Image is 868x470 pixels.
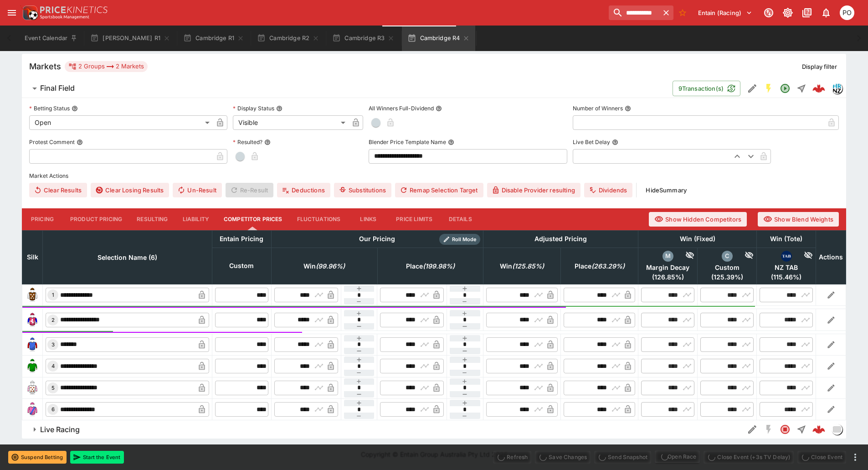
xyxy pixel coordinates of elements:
[25,381,40,395] img: runner 5
[816,230,846,284] th: Actions
[173,183,221,197] button: Un-Result
[70,451,124,464] button: Start the Event
[4,5,20,21] button: open drawer
[22,208,63,230] button: Pricing
[252,26,325,51] button: Cambridge R2
[290,208,348,230] button: Fluctuations
[77,139,83,145] button: Protest Comment
[837,3,857,23] button: Philip OConnor
[29,183,87,197] button: Clear Results
[277,183,330,197] button: Deductions
[565,261,635,272] span: Place(263.29%)
[178,26,250,51] button: Cambridge R1
[573,104,623,112] p: Number of Winners
[792,251,813,262] div: Hide Competitor
[780,424,791,435] svg: Closed
[389,208,440,230] button: Price Limits
[810,79,828,98] a: e682d1f0-8e7e-44d9-a386-5191dd140e5b
[40,6,108,13] img: PriceKinetics
[355,233,399,245] div: Our Pricing
[402,26,475,51] button: Cambridge R4
[439,234,480,245] div: Show/hide Price Roll mode configuration.
[781,251,792,262] img: nztab.png
[655,450,700,463] div: split button
[591,261,625,272] em: ( 263.29 %)
[40,15,89,19] img: Sportsbook Management
[29,104,70,112] p: Betting Status
[87,252,167,263] span: Selection Name (6)
[22,420,744,439] button: Live Racing
[348,208,389,230] button: Links
[212,230,271,248] th: Entain Pricing
[780,83,791,94] svg: Open
[793,421,810,438] button: Straight
[50,317,56,323] span: 2
[22,79,673,98] button: Final Field
[440,208,481,230] button: Details
[40,425,80,434] h6: Live Racing
[423,261,455,272] em: ( 199.98 %)
[640,183,692,197] button: HideSummary
[673,81,740,96] button: 9Transaction(s)
[25,402,40,417] img: runner 6
[8,451,67,464] button: Suspend Betting
[395,183,483,197] button: Remap Selection Target
[396,261,465,272] span: Place(199.98%)
[72,105,78,112] button: Betting Status
[840,5,854,20] div: Philip OConnor
[799,5,815,21] button: Documentation
[850,452,861,463] button: more
[50,341,56,348] span: 3
[612,139,618,145] button: Live Bet Delay
[832,83,842,94] div: hrnz
[50,363,56,369] span: 4
[29,169,839,183] label: Market Actions
[609,5,659,20] input: search
[29,61,61,72] h5: Markets
[29,138,75,146] p: Protest Comment
[327,26,400,51] button: Cambridge R3
[276,105,282,112] button: Display Status
[334,183,391,197] button: Substitutions
[744,421,760,438] button: Edit Detail
[760,80,777,97] button: SGM Enabled
[233,104,274,112] p: Display Status
[490,261,554,272] span: Win(125.85%)
[700,263,754,272] span: Custom
[25,337,40,352] img: runner 3
[757,230,816,248] th: Win (Tote)
[832,424,842,434] img: liveracing
[29,115,213,130] div: Open
[663,251,673,262] div: margin_decay
[812,423,825,436] img: logo-cerberus--red.svg
[625,105,631,112] button: Number of Winners
[693,5,758,20] button: Select Tenant
[25,313,40,327] img: runner 2
[129,208,175,230] button: Resulting
[584,183,632,197] button: Dividends
[638,230,757,248] th: Win (Fixed)
[641,263,694,272] span: Margin Decay
[22,230,43,284] th: Silk
[733,251,754,262] div: Hide Competitor
[293,261,355,272] span: Win(99.96%)
[216,208,290,230] button: Competitor Prices
[777,80,793,97] button: Open
[758,212,839,227] button: Show Blend Weights
[573,138,610,146] p: Live Bet Delay
[722,251,733,262] div: custom
[50,292,56,298] span: 1
[85,26,176,51] button: [PERSON_NAME] R1
[91,183,169,197] button: Clear Losing Results
[19,26,83,51] button: Event Calendar
[810,420,828,439] a: 502cad5e-8950-4b4a-a74e-c1e3def07edf
[812,82,825,95] img: logo-cerberus--red.svg
[68,61,144,72] div: 2 Groups 2 Markets
[760,263,813,272] span: NZ TAB
[20,4,38,22] img: PriceKinetics Logo
[316,261,345,272] em: ( 99.96 %)
[233,138,262,146] p: Resulted?
[760,273,813,281] span: ( 115.46 %)
[487,183,580,197] button: Disable Provider resulting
